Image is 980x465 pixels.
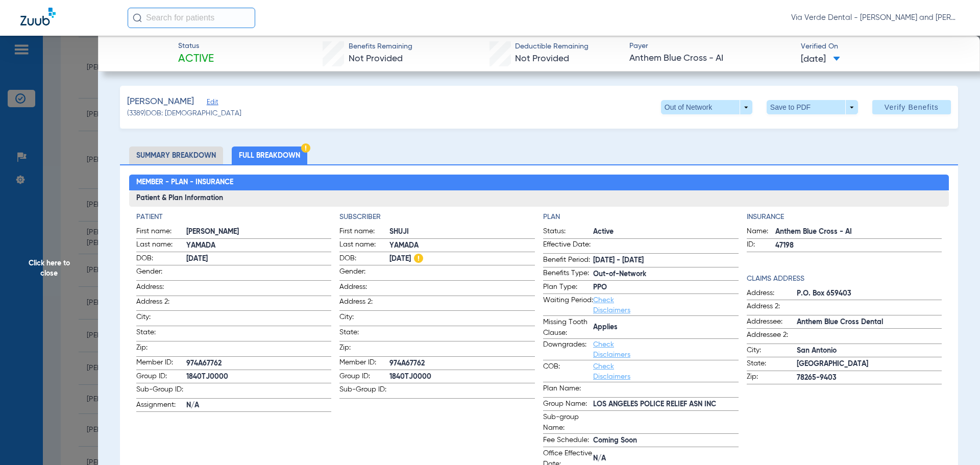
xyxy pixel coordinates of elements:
span: Name: [747,226,775,238]
span: PPO [593,282,739,293]
img: Search Icon [133,13,142,22]
h4: Claims Address [747,274,942,284]
span: [PERSON_NAME] [186,227,332,237]
span: Applies [593,322,739,333]
span: Status [178,41,214,52]
span: [DATE] [389,254,535,264]
span: 78265-9403 [797,373,942,383]
span: Benefit Period: [543,255,593,267]
span: First name: [339,226,389,238]
span: [DATE] [186,254,332,264]
span: Anthem Blue Cross - AI [629,52,792,65]
span: Group ID: [339,371,389,383]
h4: Patient [136,212,332,223]
span: 47198 [775,240,942,251]
a: Check Disclaimers [593,341,630,358]
span: Address 2: [339,297,389,310]
span: 1840TJ0000 [186,372,332,382]
span: Address 2: [747,301,797,315]
span: Last name: [339,239,389,252]
h2: Member - Plan - Insurance [129,175,949,191]
span: City: [339,312,389,326]
input: Search for patients [128,8,255,28]
span: State: [747,358,797,371]
span: N/A [593,453,739,464]
span: Zip: [339,342,389,356]
span: Gender: [339,266,389,280]
span: Deductible Remaining [515,41,589,52]
span: City: [747,345,797,357]
span: Zip: [136,342,186,356]
a: Check Disclaimers [593,363,630,380]
span: DOB: [339,253,389,265]
img: Hazard [414,254,423,263]
span: [PERSON_NAME] [127,95,194,108]
button: Save to PDF [767,100,858,114]
span: Sub-group Name: [543,412,593,433]
h4: Subscriber [339,212,535,223]
h3: Patient & Plan Information [129,190,949,207]
app-breakdown-title: Insurance [747,212,942,223]
span: Active [178,52,214,66]
span: Coming Soon [593,435,739,446]
span: Benefits Remaining [349,41,412,52]
a: Check Disclaimers [593,297,630,314]
button: Verify Benefits [872,100,951,114]
span: Assignment: [136,400,186,412]
span: Addressee 2: [747,330,797,344]
span: Address: [747,288,797,300]
span: Downgrades: [543,339,593,360]
span: COB: [543,361,593,382]
span: Out-of-Network [593,269,739,280]
span: Addressee: [747,316,797,329]
span: City: [136,312,186,326]
span: Address 2: [136,297,186,310]
span: Member ID: [136,357,186,370]
span: LOS ANGELES POLICE RELIEF ASN INC [593,399,739,410]
span: Verified On [801,41,964,52]
span: 1840TJ0000 [389,372,535,382]
span: Verify Benefits [885,103,939,111]
span: 974A67762 [389,358,535,369]
span: Via Verde Dental - [PERSON_NAME] and [PERSON_NAME] DDS [791,13,960,23]
span: San Antonio [797,346,942,356]
span: Missing Tooth Clause: [543,317,593,338]
span: DOB: [136,253,186,265]
span: Address: [136,282,186,296]
app-breakdown-title: Plan [543,212,739,223]
span: YAMADA [186,240,332,251]
span: N/A [186,400,332,411]
span: (3389) DOB: [DEMOGRAPHIC_DATA] [127,108,241,119]
span: First name: [136,226,186,238]
img: Hazard [301,143,310,153]
span: P.O. Box 659403 [797,288,942,299]
span: Anthem Blue Cross - AI [775,227,942,237]
span: Group Name: [543,399,593,411]
span: Effective Date: [543,239,593,253]
span: Address: [339,282,389,296]
span: [DATE] - [DATE] [593,255,739,266]
span: 974A67762 [186,358,332,369]
span: YAMADA [389,240,535,251]
span: Not Provided [349,54,403,63]
span: Payer [629,41,792,52]
span: ID: [747,239,775,252]
span: Not Provided [515,54,569,63]
span: State: [136,327,186,341]
span: Plan Name: [543,383,593,397]
span: Gender: [136,266,186,280]
span: [GEOGRAPHIC_DATA] [797,359,942,370]
li: Full Breakdown [232,146,307,164]
span: Last name: [136,239,186,252]
span: Sub-Group ID: [136,384,186,398]
span: Plan Type: [543,282,593,294]
img: Zuub Logo [20,8,56,26]
span: Zip: [747,372,797,384]
span: Active [593,227,739,237]
span: Waiting Period: [543,295,593,315]
span: SHUJI [389,227,535,237]
li: Summary Breakdown [129,146,223,164]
